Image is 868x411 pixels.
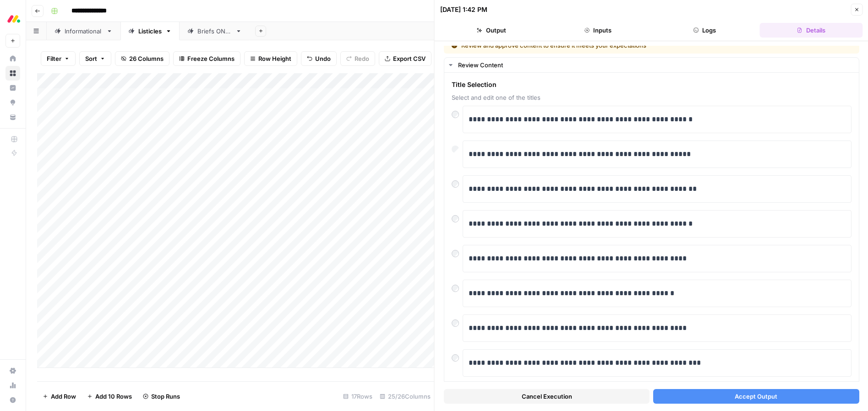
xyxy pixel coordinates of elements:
span: Export CSV [393,54,426,63]
span: Undo [315,54,331,63]
a: Listicles [120,22,180,40]
a: Insights [5,81,20,95]
button: Help + Support [5,393,20,407]
button: Freeze Columns [173,51,240,66]
span: Stop Runs [151,392,180,401]
button: Sort [79,51,111,66]
span: Add 10 Rows [95,392,132,401]
button: Details [759,23,863,38]
span: Sort [85,54,97,63]
button: Review Content [444,58,859,72]
span: Filter [47,54,61,63]
a: Informational [47,22,120,40]
button: Cancel Execution [444,389,650,404]
div: [DATE] 1:42 PM [440,5,487,14]
button: Undo [301,51,337,66]
div: Review Content [458,60,853,70]
div: 17 Rows [339,389,376,404]
button: Filter [41,51,76,66]
div: Informational [65,27,103,36]
a: Settings [5,363,20,378]
a: Briefs ONLY [180,22,250,40]
button: Row Height [244,51,297,66]
span: Accept Output [735,392,777,401]
a: Usage [5,378,20,393]
button: Workspace: Monday.com [5,7,20,30]
button: Output [440,23,543,38]
button: Stop Runs [137,389,186,404]
span: Row Height [258,54,291,63]
div: 25/26 Columns [376,389,434,404]
button: Logs [653,23,756,38]
div: Briefs ONLY [197,27,232,36]
button: Inputs [546,23,650,38]
button: Accept Output [653,389,859,404]
a: Your Data [5,110,20,124]
img: Monday.com Logo [5,11,22,27]
a: Browse [5,66,20,81]
span: Title Selection [452,80,852,89]
span: 26 Columns [129,54,164,63]
span: Freeze Columns [187,54,235,63]
button: Export CSV [379,51,431,66]
span: Add Row [51,392,76,401]
button: Add 10 Rows [82,389,137,404]
a: Opportunities [5,95,20,110]
div: Listicles [138,27,162,36]
span: Cancel Execution [521,392,572,401]
button: Add Row [37,389,82,404]
span: Select and edit one of the titles [452,93,852,102]
span: Redo [355,54,369,63]
button: Redo [340,51,375,66]
a: Home [5,51,20,66]
button: 26 Columns [115,51,169,66]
